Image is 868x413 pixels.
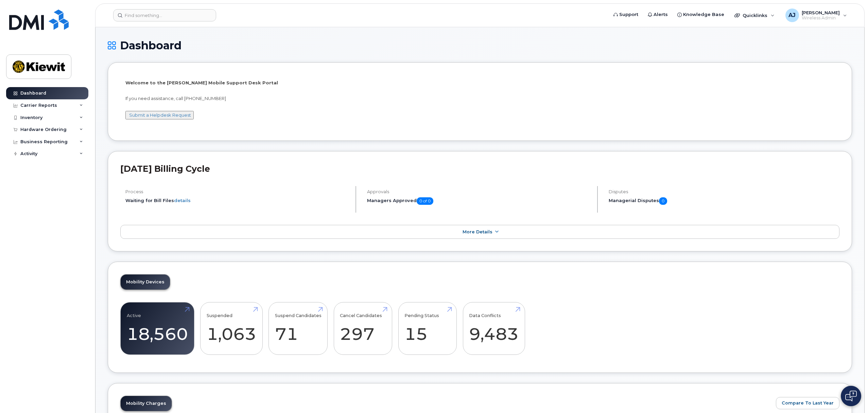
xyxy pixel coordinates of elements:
[108,39,852,51] h1: Dashboard
[659,197,667,205] span: 0
[121,275,170,290] a: Mobility Devices
[367,197,591,205] h5: Managers Approved
[404,306,450,351] a: Pending Status 15
[207,306,256,351] a: Suspended 1,063
[340,306,386,351] a: Cancel Candidates 297
[417,197,433,205] span: 0 of 0
[125,197,350,204] li: Waiting for Bill Files
[463,229,492,234] span: More Details
[125,111,194,119] button: Submit a Helpdesk Request
[469,306,519,351] a: Data Conflicts 9,483
[782,400,834,406] span: Compare To Last Year
[776,397,839,409] button: Compare To Last Year
[127,306,188,351] a: Active 18,560
[174,198,191,203] a: details
[125,189,350,194] h4: Process
[845,391,857,401] img: Open chat
[121,396,172,411] a: Mobility Charges
[367,189,591,194] h4: Approvals
[125,95,834,102] p: If you need assistance, call [PHONE_NUMBER]
[275,306,322,351] a: Suspend Candidates 71
[125,80,834,86] p: Welcome to the [PERSON_NAME] Mobile Support Desk Portal
[609,189,839,194] h4: Disputes
[609,197,839,205] h5: Managerial Disputes
[120,164,839,174] h2: [DATE] Billing Cycle
[129,112,191,118] a: Submit a Helpdesk Request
